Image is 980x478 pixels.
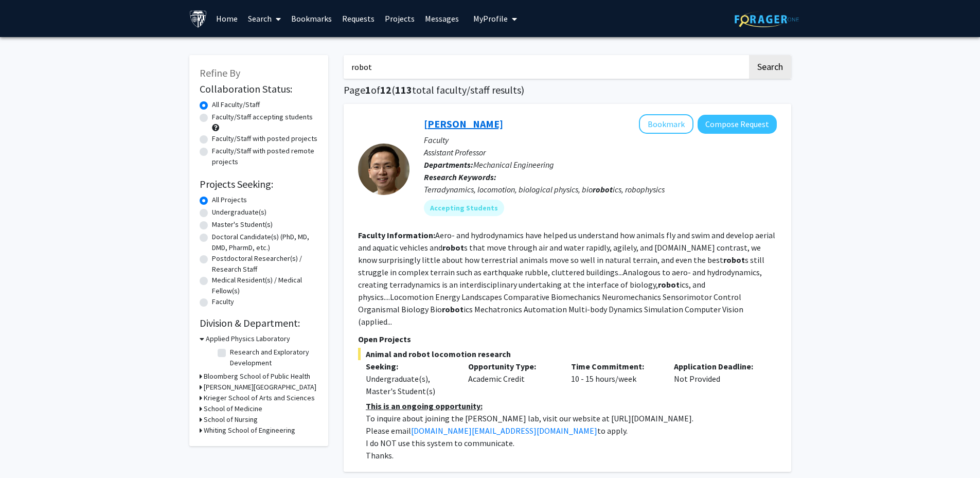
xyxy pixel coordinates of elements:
[424,172,496,182] b: Research Keywords:
[243,1,286,37] a: Search
[204,393,315,403] h3: Krieger School of Arts and Sciences
[189,10,207,28] img: Johns Hopkins University Logo
[468,360,556,373] p: Opportunity Type:
[473,160,554,170] span: Mechanical Engineering
[366,424,777,437] p: Please email to apply.
[420,1,464,37] a: Messages
[358,230,435,240] b: Faculty Information:
[723,255,745,265] b: robot
[206,333,290,344] h3: Applied Physics Laboratory
[571,360,658,373] p: Time Commitment:
[658,279,680,290] b: robot
[204,403,262,414] h3: School of Medicine
[212,296,234,307] label: Faculty
[411,426,597,436] a: [DOMAIN_NAME][EMAIL_ADDRESS][DOMAIN_NAME]
[674,360,761,373] p: Application Deadline:
[442,304,464,314] b: robot
[424,200,504,216] mat-chip: Accepting Students
[200,66,240,79] span: Refine By
[200,178,318,190] h2: Projects Seeking:
[698,115,777,134] button: Compose Request to Chen Li
[212,207,266,218] label: Undergraduate(s)
[212,112,313,122] label: Faculty/Staff accepting students
[212,133,317,144] label: Faculty/Staff with posted projects
[666,360,769,397] div: Not Provided
[212,275,318,296] label: Medical Resident(s) / Medical Fellow(s)
[593,184,613,194] b: robot
[286,1,337,37] a: Bookmarks
[365,83,371,96] span: 1
[204,371,310,382] h3: Bloomberg School of Public Health
[749,55,791,79] button: Search
[366,373,453,397] div: Undergraduate(s), Master's Student(s)
[366,412,777,424] p: To inquire about joining the [PERSON_NAME] lab, visit our website at [URL][DOMAIN_NAME].
[212,253,318,275] label: Postdoctoral Researcher(s) / Research Staff
[473,13,508,24] span: My Profile
[358,230,775,327] fg-read-more: Aero- and hydrodynamics have helped us understand how animals fly and swim and develop aerial and...
[366,449,777,462] p: Thanks.
[735,11,799,27] img: ForagerOne Logo
[366,437,777,449] p: I do NOT use this system to communicate.
[212,146,318,167] label: Faculty/Staff with posted remote projects
[204,382,316,393] h3: [PERSON_NAME][GEOGRAPHIC_DATA]
[424,146,777,158] p: Assistant Professor
[424,183,777,196] div: Terradynamics, locomotion, biological physics, bio ics, robophysics
[200,317,318,329] h2: Division & Department:
[380,1,420,37] a: Projects
[212,219,273,230] label: Master's Student(s)
[344,55,747,79] input: Search Keywords
[424,117,503,130] a: [PERSON_NAME]
[380,83,391,96] span: 12
[424,134,777,146] p: Faculty
[344,84,791,96] h1: Page of ( total faculty/staff results)
[460,360,563,397] div: Academic Credit
[212,99,260,110] label: All Faculty/Staff
[366,360,453,373] p: Seeking:
[204,414,258,425] h3: School of Nursing
[200,83,318,95] h2: Collaboration Status:
[212,194,247,205] label: All Projects
[8,432,44,470] iframe: Chat
[424,160,473,170] b: Departments:
[395,83,412,96] span: 113
[358,348,777,360] span: Animal and robot locomotion research
[230,347,315,368] label: Research and Exploratory Development
[211,1,243,37] a: Home
[337,1,380,37] a: Requests
[358,333,777,345] p: Open Projects
[212,232,318,253] label: Doctoral Candidate(s) (PhD, MD, DMD, PharmD, etc.)
[366,401,483,411] u: This is an ongoing opportunity:
[442,242,464,253] b: robot
[563,360,666,397] div: 10 - 15 hours/week
[204,425,295,436] h3: Whiting School of Engineering
[639,114,693,134] button: Add Chen Li to Bookmarks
